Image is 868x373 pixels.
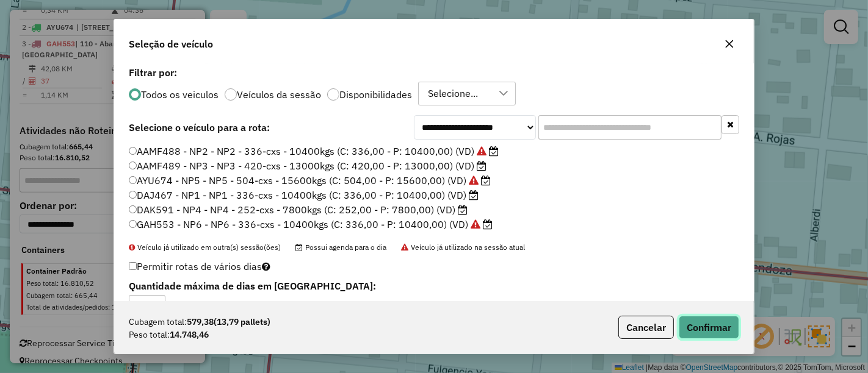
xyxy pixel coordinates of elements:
[129,37,213,51] span: Seleção de veículo
[295,243,386,252] span: Possui agenda para o dia
[129,158,486,173] label: AAMF489 - NP3 - NP3 - 420-cxs - 13000kgs (C: 420,00 - P: 13000,00) (VD)
[469,176,479,185] i: Veículo já utilizado na sessão atual
[129,147,137,155] input: AAMF488 - NP2 - NP2 - 336-cxs - 10400kgs (C: 336,00 - P: 10400,00) (VD)
[483,219,493,229] i: Possui agenda para o dia
[129,279,531,293] label: Quantidade máxima de dias em [GEOGRAPHIC_DATA]:
[489,146,499,156] i: Possui agenda para o dia
[141,90,219,99] label: Todos os veiculos
[481,176,491,185] i: Possui agenda para o dia
[679,316,739,339] button: Confirmar
[129,65,739,80] label: Filtrar por:
[477,146,486,156] i: Veículo já utilizado na sessão atual
[170,329,209,341] strong: 14.748,46
[129,202,468,217] label: DAK591 - NP4 - NP4 - 252-cxs - 7800kgs (C: 252,00 - P: 7800,00) (VD)
[339,90,412,99] label: Disponibilidades
[129,255,270,278] label: Permitir rotas de vários dias
[129,262,137,270] input: Permitir rotas de vários dias
[129,329,170,341] span: Peso total:
[129,144,499,158] label: AAMF488 - NP2 - NP2 - 336-cxs - 10400kgs (C: 336,00 - P: 10400,00) (VD)
[214,316,270,327] span: (13,79 pallets)
[129,121,270,133] strong: Selecione o veículo para a rota:
[129,220,137,228] input: GAH553 - NP6 - NP6 - 336-cxs - 10400kgs (C: 336,00 - P: 10400,00) (VD)
[262,261,270,271] i: Selecione pelo menos um veículo
[618,316,674,339] button: Cancelar
[129,217,493,232] label: GAH553 - NP6 - NP6 - 336-cxs - 10400kgs (C: 336,00 - P: 10400,00) (VD)
[129,176,137,184] input: AYU674 - NP5 - NP5 - 504-cxs - 15600kgs (C: 504,00 - P: 15600,00) (VD)
[477,161,486,171] i: Possui agenda para o dia
[129,205,137,213] input: DAK591 - NP4 - NP4 - 252-cxs - 7800kgs (C: 252,00 - P: 7800,00) (VD)
[458,205,468,215] i: Possui agenda para o dia
[471,219,480,229] i: Veículo já utilizado na sessão atual
[129,162,137,169] input: AAMF489 - NP3 - NP3 - 420-cxs - 13000kgs (C: 420,00 - P: 13000,00) (VD)
[237,90,321,99] label: Veículos da sessão
[401,243,525,252] span: Veículo já utilizado na sessão atual
[129,191,137,199] input: DAJ467 - NP1 - NP1 - 336-cxs - 10400kgs (C: 336,00 - P: 10400,00) (VD)
[129,316,187,329] span: Cubagem total:
[187,316,270,329] strong: 579,38
[424,82,482,105] div: Selecione...
[129,188,479,202] label: DAJ467 - NP1 - NP1 - 336-cxs - 10400kgs (C: 336,00 - P: 10400,00) (VD)
[129,173,491,188] label: AYU674 - NP5 - NP5 - 504-cxs - 15600kgs (C: 504,00 - P: 15600,00) (VD)
[129,243,281,252] span: Veículo já utilizado em outra(s) sessão(ões)
[469,190,479,200] i: Possui agenda para o dia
